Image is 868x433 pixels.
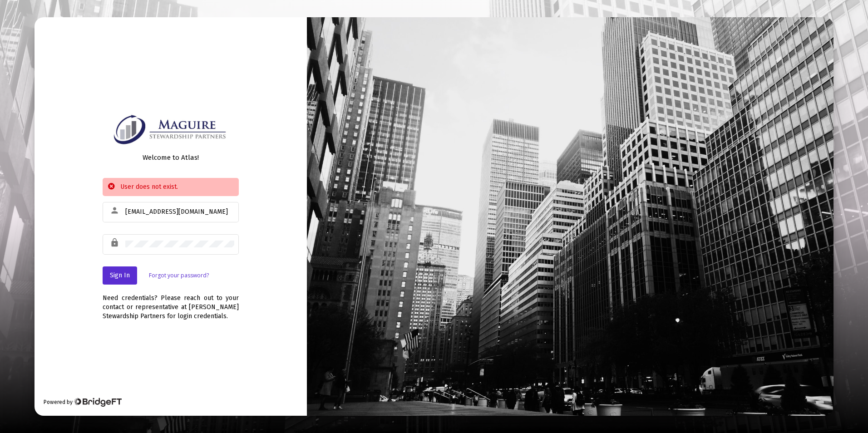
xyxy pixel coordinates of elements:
span: Sign In [110,271,130,279]
div: User does not exist. [103,178,239,196]
div: Welcome to Atlas! [103,153,239,162]
img: Bridge Financial Technology Logo [74,398,121,407]
div: Powered by [44,398,121,407]
div: Need credentials? Please reach out to your contact or representative at [PERSON_NAME] Stewardship... [103,285,239,321]
mat-icon: lock [110,237,121,248]
a: Forgot your password? [149,271,209,280]
mat-icon: person [110,205,121,216]
img: Logo [110,112,231,146]
button: Sign In [103,266,137,285]
input: Email or Username [125,208,234,216]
